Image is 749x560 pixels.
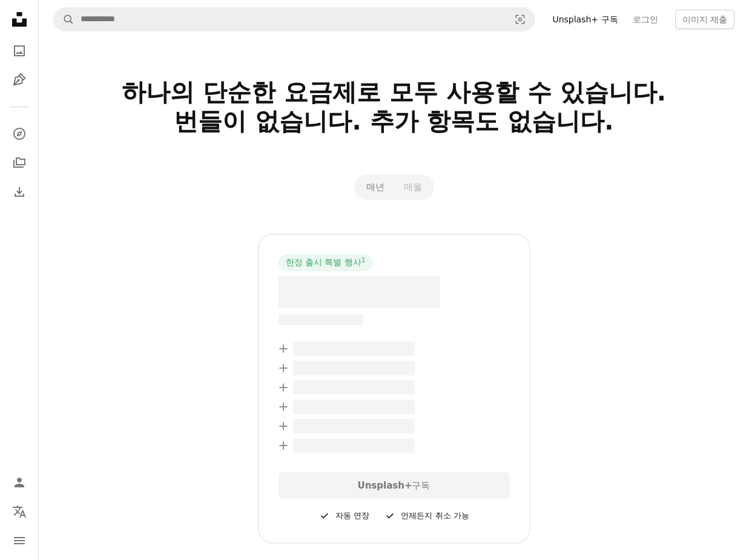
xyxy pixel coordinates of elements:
span: –– –––– –––– –––– –– [279,314,364,325]
span: – –––– –––– ––– ––– –––– –––– [293,419,415,433]
a: 홈 — Unsplash [7,7,31,34]
a: 탐색 [7,122,31,146]
button: 언어 [7,499,31,524]
form: 사이트 전체에서 이미지 찾기 [53,7,535,31]
span: – –––– –––– ––– ––– –––– –––– [293,400,415,414]
sup: 1 [361,256,366,263]
div: 구독 [279,472,510,499]
a: 로그인 [625,10,665,29]
a: 일러스트 [7,68,31,92]
button: 이미지 제출 [675,10,734,29]
button: 메뉴 [7,529,31,553]
span: – –––– ––––. [279,276,441,308]
a: 다운로드 내역 [7,180,31,204]
span: – –––– –––– ––– ––– –––– –––– [293,341,415,356]
span: – –––– –––– ––– ––– –––– –––– [293,438,415,453]
div: 자동 연장 [318,509,369,523]
a: Unsplash+ 구독 [545,10,625,29]
button: 매년 [357,177,394,197]
strong: Unsplash+ [358,480,412,491]
h2: 하나의 단순한 요금제로 모두 사용할 수 있습니다. 번들이 없습니다. 추가 항목도 없습니다. [53,77,734,165]
a: 1 [359,257,368,269]
button: Unsplash 검색 [54,8,74,31]
a: 로그인 / 가입 [7,470,31,495]
a: 컬렉션 [7,151,31,175]
div: 한정 출시 특별 행사 [279,254,373,271]
span: – –––– –––– ––– ––– –––– –––– [293,380,415,395]
span: – –––– –––– ––– ––– –––– –––– [293,361,415,375]
div: 언제든지 취소 가능 [384,509,469,523]
button: 매월 [394,177,432,197]
button: 시각적 검색 [506,8,535,31]
a: 사진 [7,39,31,63]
